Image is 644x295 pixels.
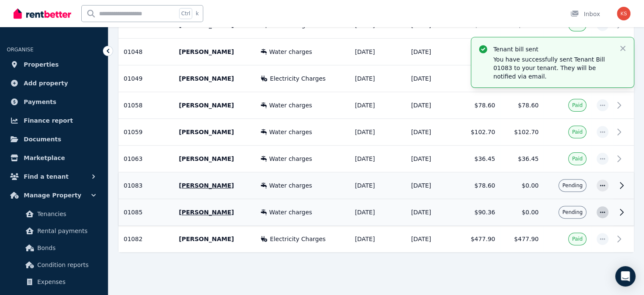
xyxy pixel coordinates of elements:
[269,48,312,56] span: Water charges
[572,155,583,162] span: Paid
[7,47,33,53] span: ORGANISE
[457,92,500,119] td: $78.60
[269,181,312,190] span: Water charges
[196,10,199,17] span: k
[10,222,98,239] a: Rental payments
[500,172,544,199] td: $0.00
[350,199,406,226] td: [DATE]
[269,208,312,216] span: Water charges
[7,112,101,129] a: Finance report
[7,131,101,148] a: Documents
[124,155,143,162] span: 01063
[457,119,500,146] td: $102.70
[406,119,457,146] td: [DATE]
[269,128,312,136] span: Water charges
[124,48,143,55] span: 01048
[7,56,101,73] a: Properties
[572,102,583,109] span: Paid
[37,226,94,236] span: Rental payments
[124,236,143,242] span: 01082
[457,39,500,65] td: $125.35
[615,266,636,287] div: Open Intercom Messenger
[10,273,98,290] a: Expenses
[270,235,326,243] span: Electricity Charges
[179,48,250,56] p: [PERSON_NAME]
[10,256,98,273] a: Condition reports
[562,209,583,216] span: Pending
[124,182,143,189] span: 01083
[500,92,544,119] td: $78.60
[350,65,406,92] td: [DATE]
[124,129,143,135] span: 01059
[7,93,101,110] a: Payments
[617,7,630,20] img: Kosta Safos
[500,119,544,146] td: $102.70
[457,199,500,226] td: $90.36
[37,260,94,270] span: Condition reports
[350,172,406,199] td: [DATE]
[500,226,544,253] td: $477.90
[406,39,457,65] td: [DATE]
[406,172,457,199] td: [DATE]
[269,155,312,163] span: Water charges
[179,155,250,163] p: [PERSON_NAME]
[572,129,583,135] span: Paid
[562,182,583,189] span: Pending
[350,119,406,146] td: [DATE]
[7,168,101,185] button: Find a tenant
[24,115,73,126] span: Finance report
[570,10,600,18] div: Inbox
[350,226,406,253] td: [DATE]
[124,102,143,109] span: 01058
[37,209,94,219] span: Tenancies
[269,101,312,110] span: Water charges
[124,209,143,216] span: 01085
[500,199,544,226] td: $0.00
[24,171,69,182] span: Find a tenant
[10,205,98,222] a: Tenancies
[179,8,192,19] span: Ctrl
[406,199,457,226] td: [DATE]
[37,277,94,287] span: Expenses
[457,172,500,199] td: $78.60
[500,146,544,172] td: $36.45
[350,146,406,172] td: [DATE]
[179,208,250,216] p: [PERSON_NAME]
[14,7,71,20] img: RentBetter
[37,243,94,253] span: Bonds
[10,239,98,256] a: Bonds
[24,190,81,200] span: Manage Property
[179,181,250,190] p: [PERSON_NAME]
[124,75,143,82] span: 01049
[350,39,406,65] td: [DATE]
[24,153,65,163] span: Marketplace
[457,226,500,253] td: $477.90
[406,65,457,92] td: [DATE]
[24,97,56,107] span: Payments
[24,59,59,70] span: Properties
[406,146,457,172] td: [DATE]
[24,134,61,144] span: Documents
[24,78,68,88] span: Add property
[493,45,612,53] p: Tenant bill sent
[7,75,101,92] a: Add property
[179,74,250,83] p: [PERSON_NAME]
[493,55,612,81] p: You have successfully sent Tenant Bill 01083 to your tenant. They will be notified via email.
[179,235,250,243] p: [PERSON_NAME]
[179,101,250,110] p: [PERSON_NAME]
[179,128,250,136] p: [PERSON_NAME]
[7,149,101,166] a: Marketplace
[457,146,500,172] td: $36.45
[572,236,583,242] span: Paid
[350,92,406,119] td: [DATE]
[270,74,326,83] span: Electricity Charges
[406,92,457,119] td: [DATE]
[457,65,500,92] td: $411.83
[406,226,457,253] td: [DATE]
[7,187,101,204] button: Manage Property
